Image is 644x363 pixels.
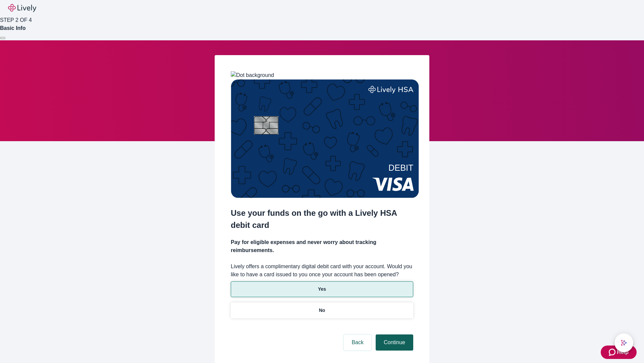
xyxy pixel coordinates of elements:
button: chat [614,333,633,352]
button: Back [343,334,372,351]
p: No [319,307,325,314]
svg: Lively AI Assistant [621,339,627,346]
p: Yes [318,286,326,293]
h2: Use your funds on the go with a Lively HSA debit card [231,207,413,231]
button: Yes [231,281,413,297]
button: Zendesk support iconHelp [601,346,637,359]
h4: Pay for eligible expenses and never worry about tracking reimbursements. [231,238,413,254]
img: Debit card [231,79,419,198]
img: Dot background [231,71,274,79]
img: Lively [8,4,36,12]
svg: Zendesk support icon [609,348,617,356]
label: Lively offers a complimentary digital debit card with your account. Would you like to have a card... [231,263,413,279]
span: Help [617,348,629,356]
button: No [231,302,413,318]
button: Continue [376,334,413,351]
